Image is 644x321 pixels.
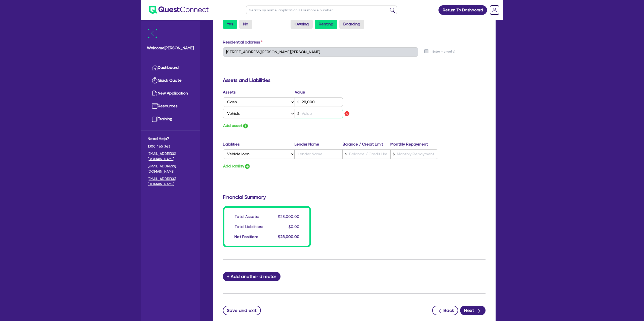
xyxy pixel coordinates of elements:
img: icon-menu-close [148,29,157,38]
a: [EMAIL_ADDRESS][DOMAIN_NAME] [148,151,193,162]
img: icon-add [243,123,249,129]
img: new-application [152,90,158,96]
label: Renting [315,19,337,29]
a: [EMAIL_ADDRESS][DOMAIN_NAME] [148,176,193,187]
input: Lender Name [295,149,342,159]
span: $28,000.00 [278,234,299,239]
input: Monthly Repayment [390,149,438,159]
label: Balance / Credit Limit [343,141,390,147]
img: icon-add [244,163,250,169]
div: Total Liabilities: [234,224,263,230]
img: icon remove asset liability [344,111,350,117]
label: Lender Name [295,141,342,147]
label: Enter manually? [432,49,456,54]
img: quick-quote [152,77,158,83]
img: resources [152,103,158,109]
div: Net Position: [234,234,258,240]
a: New Application [148,87,193,100]
button: Add liability [223,163,251,170]
a: Return To Dashboard [438,5,487,15]
img: quest-connect-logo-blue [149,6,209,14]
button: Next [460,306,486,315]
img: training [152,116,158,122]
a: Training [148,113,193,125]
a: Dropdown toggle [488,4,501,17]
label: Boarding [339,19,364,29]
a: Quick Quote [148,74,193,87]
input: Balance / Credit Limit [343,149,390,159]
label: Value [295,89,305,95]
label: Yes [223,19,237,29]
button: Save and exit [223,306,261,315]
span: 1300 465 363 [148,144,193,149]
a: [EMAIL_ADDRESS][DOMAIN_NAME] [148,164,193,174]
div: Total Assets: [234,214,259,220]
label: Monthly Repayment [390,141,438,147]
label: No [239,19,252,29]
input: Search by name, application ID or mobile number... [246,6,397,14]
span: Need Help? [148,136,193,142]
button: + Add another director [223,272,280,281]
label: Owning [291,19,313,29]
input: Value [295,97,343,107]
label: Assets [223,89,295,95]
span: $0.00 [289,224,299,229]
button: Back [432,306,458,315]
button: Add asset [223,122,249,129]
a: Resources [148,100,193,113]
label: Residential address [223,39,263,45]
input: Value [295,109,343,118]
span: Welcome [PERSON_NAME] [147,45,194,51]
h3: Assets and Liabilities [223,77,486,83]
a: Dashboard [148,61,193,74]
h3: Financial Summary [223,194,486,200]
label: Liabilities [223,141,295,147]
span: $28,000.00 [278,214,299,219]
